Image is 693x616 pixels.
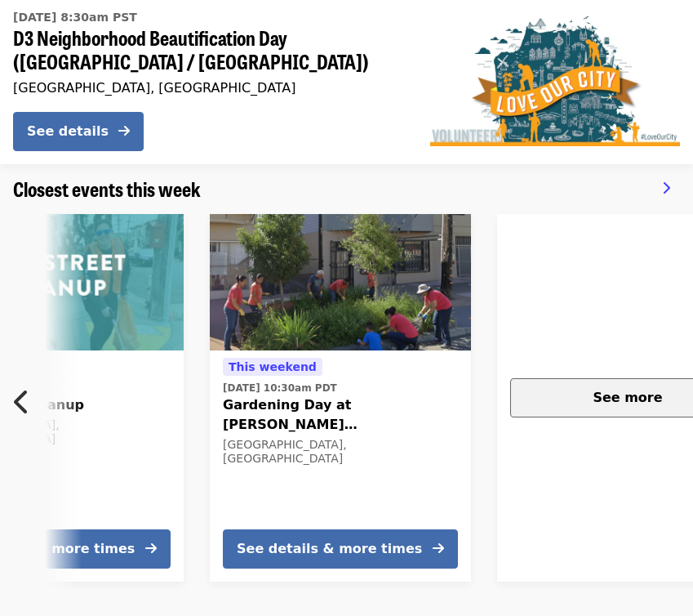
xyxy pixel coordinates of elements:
[210,214,471,582] a: See details for "Gardening Day at Leland Ave Rain Gardens"
[223,381,337,395] time: [DATE] 10:30am PDT
[433,541,444,556] i: arrow-right icon
[662,181,670,196] i: chevron-right icon
[223,438,458,466] div: [GEOGRAPHIC_DATA], [GEOGRAPHIC_DATA]
[14,386,30,417] i: chevron-left icon
[229,360,317,373] span: This weekend
[237,539,422,559] div: See details & more times
[13,174,201,203] span: Closest events this week
[13,177,201,201] a: Closest events this week
[27,122,109,141] div: See details
[13,26,404,74] span: D3 Neighborhood Beautification Day ([GEOGRAPHIC_DATA] / [GEOGRAPHIC_DATA])
[210,214,471,351] img: Gardening Day at Leland Ave Rain Gardens organized by SF Public Works
[223,395,458,435] span: Gardening Day at [PERSON_NAME][GEOGRAPHIC_DATA]
[13,80,404,96] div: [GEOGRAPHIC_DATA], [GEOGRAPHIC_DATA]
[223,529,458,569] button: See details & more times
[118,123,130,139] i: arrow-right icon
[13,9,137,26] time: [DATE] 8:30am PST
[145,541,157,556] i: arrow-right icon
[13,112,144,151] button: See details
[593,390,662,405] span: See more
[430,16,680,146] img: D3 Neighborhood Beautification Day (North Beach / Russian Hill) organized by SF Public Works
